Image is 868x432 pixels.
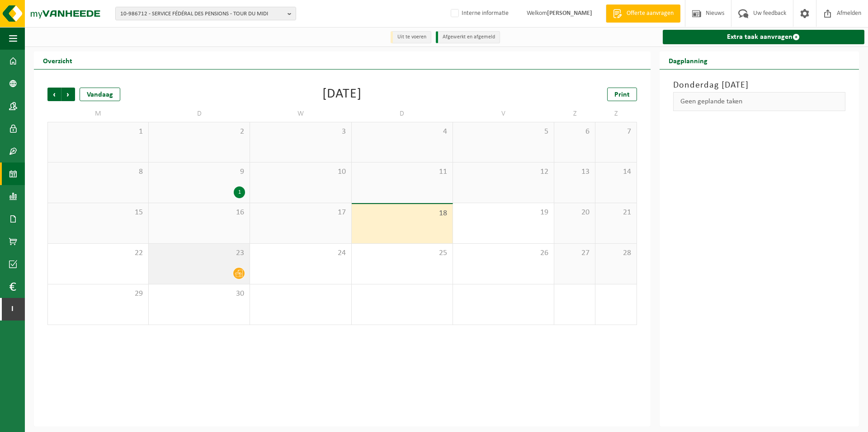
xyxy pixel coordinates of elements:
[559,127,590,137] span: 6
[356,209,448,218] span: 18
[600,248,632,258] span: 28
[559,248,590,258] span: 27
[600,208,632,218] span: 21
[356,127,448,137] span: 4
[559,167,590,177] span: 13
[47,88,61,101] span: Vorige
[600,127,632,137] span: 7
[436,31,500,43] li: Afgewerkt en afgemeld
[153,127,245,137] span: 2
[255,248,346,258] span: 24
[458,127,549,137] span: 5
[559,208,590,218] span: 20
[255,167,346,177] span: 10
[458,248,549,258] span: 26
[52,208,144,218] span: 15
[458,167,549,177] span: 12
[255,127,346,137] span: 3
[614,91,630,98] span: Print
[356,167,448,177] span: 11
[673,79,845,92] h3: Donderdag [DATE]
[61,88,75,101] span: Volgende
[153,289,245,299] span: 30
[547,10,592,17] strong: [PERSON_NAME]
[149,106,250,122] td: D
[673,92,845,111] div: Geen geplande taken
[255,208,346,218] span: 17
[624,9,676,18] span: Offerte aanvragen
[391,31,431,43] li: Uit te voeren
[660,51,717,69] h2: Dagplanning
[52,127,144,137] span: 1
[153,208,245,218] span: 16
[322,88,362,101] div: [DATE]
[554,106,595,122] td: Z
[120,7,284,21] span: 10-986712 - SERVICE FÉDÉRAL DES PENSIONS - TOUR DU MIDI
[663,30,864,44] a: Extra taak aanvragen
[595,106,637,122] td: Z
[234,186,245,198] div: 1
[600,167,632,177] span: 14
[80,88,120,101] div: Vandaag
[449,7,509,20] label: Interne informatie
[47,106,149,122] td: M
[606,5,680,23] a: Offerte aanvragen
[458,208,549,218] span: 19
[352,106,453,122] td: D
[250,106,351,122] td: W
[52,167,144,177] span: 8
[9,298,16,321] span: I
[607,88,637,101] a: Print
[115,7,296,20] button: 10-986712 - SERVICE FÉDÉRAL DES PENSIONS - TOUR DU MIDI
[52,289,144,299] span: 29
[52,248,144,258] span: 22
[356,248,448,258] span: 25
[453,106,554,122] td: V
[34,51,81,69] h2: Overzicht
[153,248,245,258] span: 23
[153,167,245,177] span: 9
